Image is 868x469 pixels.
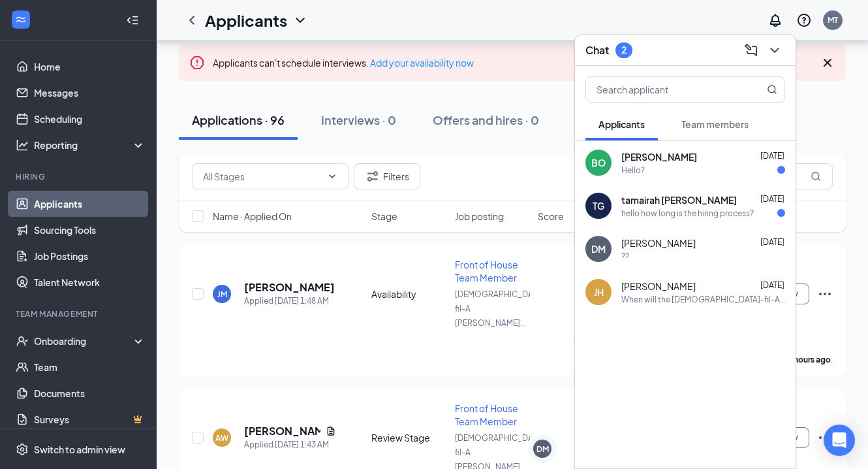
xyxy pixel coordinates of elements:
svg: Ellipses [817,286,833,302]
div: Switch to admin view [34,443,125,456]
a: Scheduling [34,106,146,132]
svg: UserCheck [16,334,29,348]
svg: ChevronDown [327,171,337,182]
svg: Filter [365,169,380,184]
div: Hiring [16,171,143,182]
span: Stage [371,210,397,223]
div: Applications · 96 [192,112,285,128]
a: Applicants [34,191,146,217]
span: [PERSON_NAME] [621,280,696,293]
span: [PERSON_NAME] [621,150,697,163]
div: Applied [DATE] 1:48 AM [244,295,335,308]
div: BO [591,156,606,169]
span: [DEMOGRAPHIC_DATA]-fil-A [PERSON_NAME].. [455,289,548,328]
span: Team members [681,118,749,130]
svg: Analysis [16,138,29,152]
span: tamairah [PERSON_NAME] [621,193,737,206]
div: Availability [371,287,447,300]
svg: ChevronLeft [184,12,200,28]
a: Job Postings [34,243,146,269]
svg: Ellipses [817,430,833,445]
div: Open Intercom Messenger [824,425,855,456]
svg: ChevronDown [767,42,783,58]
svg: Document [326,426,336,436]
div: hello how long is the hiring process? [621,208,754,219]
div: Applied [DATE] 1:43 AM [244,438,336,451]
span: Applicants can't schedule interviews. [213,57,474,69]
div: When will the [DEMOGRAPHIC_DATA]-fil-A on [PERSON_NAME] ave in [GEOGRAPHIC_DATA][PERSON_NAME] be ... [621,294,785,305]
span: Name · Applied On [213,210,292,223]
svg: QuestionInfo [796,12,812,28]
svg: Settings [16,443,29,456]
svg: Cross [820,55,835,71]
span: [PERSON_NAME] [621,236,696,250]
div: Reporting [34,138,146,152]
a: Home [34,54,146,80]
a: Documents [34,380,146,406]
button: ComposeMessage [741,40,762,61]
span: Job posting [455,210,504,223]
b: 6 hours ago [788,355,831,364]
div: Onboarding [34,334,134,348]
div: DM [536,444,549,455]
a: SurveysCrown [34,406,146,432]
div: 2 [621,44,627,56]
svg: Notifications [767,12,783,28]
h1: Applicants [205,9,287,31]
svg: MagnifyingGlass [767,84,777,95]
div: AW [215,432,228,444]
div: MT [828,14,838,25]
a: Add your availability now [370,57,474,69]
span: [DATE] [760,194,784,204]
span: [DATE] [760,280,784,290]
h3: Chat [585,43,609,57]
div: TG [593,199,604,212]
h5: [PERSON_NAME] [244,424,320,438]
div: Interviews · 0 [321,112,396,128]
h5: [PERSON_NAME] [244,280,335,295]
svg: WorkstreamLogo [14,13,27,26]
button: ChevronDown [764,40,785,61]
div: JM [217,289,227,300]
div: Hello? [621,165,645,176]
svg: Error [189,55,205,71]
div: DM [591,242,606,255]
input: All Stages [203,169,322,184]
span: [DATE] [760,237,784,247]
input: Search applicant [586,77,741,102]
span: Front of House Team Member [455,402,518,427]
a: Messages [34,80,146,106]
svg: MagnifyingGlass [811,171,821,182]
svg: ComposeMessage [743,42,759,58]
a: Team [34,354,146,380]
div: JH [594,285,604,299]
div: ?? [621,251,629,262]
a: Sourcing Tools [34,217,146,243]
a: Talent Network [34,269,146,295]
button: Filter Filters [354,163,420,189]
span: Front of House Team Member [455,259,518,283]
div: Review Stage [371,431,447,444]
svg: ChevronDown [292,12,308,28]
div: Offers and hires · 0 [433,112,539,128]
svg: Collapse [126,14,139,27]
span: Score [538,210,564,223]
div: Team Management [16,308,143,319]
span: [DATE] [760,151,784,161]
span: Applicants [598,118,645,130]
